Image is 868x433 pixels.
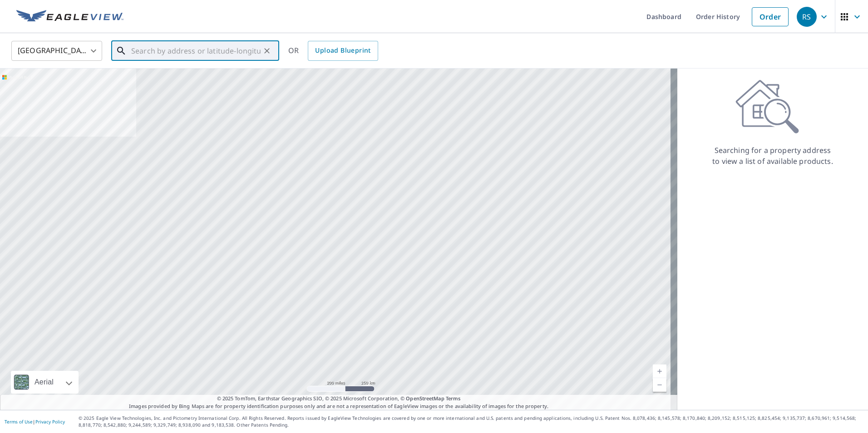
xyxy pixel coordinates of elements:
div: Aerial [11,371,79,394]
div: [GEOGRAPHIC_DATA] [11,38,102,64]
img: EV Logo [16,10,123,24]
p: | [5,419,65,424]
a: OpenStreetMap [406,395,444,402]
span: © 2025 TomTom, Earthstar Geographics SIO, © 2025 Microsoft Corporation, © [217,395,461,403]
button: Clear [261,44,273,57]
a: Privacy Policy [35,418,65,425]
a: Upload Blueprint [308,41,378,61]
div: OR [288,41,378,61]
a: Order [752,7,789,26]
p: Searching for a property address to view a list of available products. [712,145,833,167]
a: Terms of Use [5,418,33,425]
a: Current Level 5, Zoom In [653,364,666,378]
div: Aerial [32,371,56,394]
input: Search by address or latitude-longitude [131,38,261,64]
a: Current Level 5, Zoom Out [653,378,666,392]
div: RS [797,7,817,27]
span: Upload Blueprint [315,45,370,56]
a: Terms [446,395,461,402]
p: © 2025 Eagle View Technologies, Inc. and Pictometry International Corp. All Rights Reserved. Repo... [79,415,863,428]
